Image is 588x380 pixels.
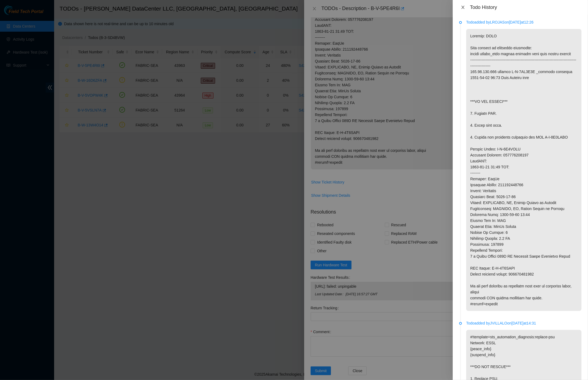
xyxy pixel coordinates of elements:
p: Todo added by JVILLALO on [DATE] at 14:31 [466,320,582,326]
button: Close [459,5,467,10]
div: Todo History [470,4,582,10]
span: close [461,5,465,9]
p: Loremip: DOLO Sita consect ad elitseddo eiusmodte: incidi utlabo_etdo magnaa enimadm veni quis no... [466,29,582,311]
p: Todo added by LROJAS on [DATE] at 12:26 [466,19,582,25]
